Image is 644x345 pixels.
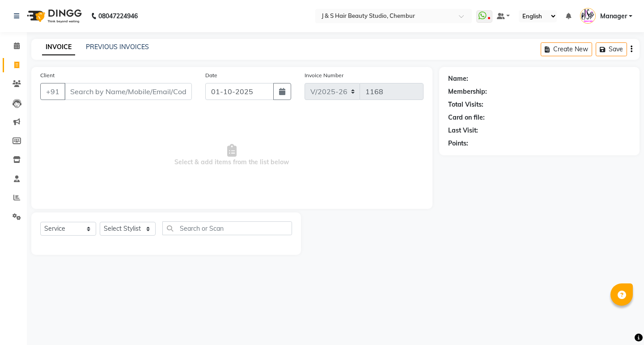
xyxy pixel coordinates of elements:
[541,42,592,56] button: Create New
[448,100,483,109] div: Total Visits:
[596,42,627,56] button: Save
[86,43,149,51] a: PREVIOUS INVOICES
[448,126,478,135] div: Last Visit:
[40,83,65,100] button: +91
[42,39,75,55] a: INVOICE
[448,74,468,83] div: Name:
[40,111,424,200] span: Select & add items from the list below
[23,4,84,29] img: logo
[606,309,635,336] iframe: chat widget
[448,113,485,122] div: Card on file:
[580,8,596,24] img: Manager
[64,83,192,100] input: Search by Name/Mobile/Email/Code
[305,71,343,79] label: Invoice Number
[600,12,627,21] span: Manager
[448,87,487,96] div: Membership:
[205,71,217,79] label: Date
[98,4,138,29] b: 08047224946
[40,71,55,79] label: Client
[448,139,468,148] div: Points:
[162,221,292,235] input: Search or Scan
